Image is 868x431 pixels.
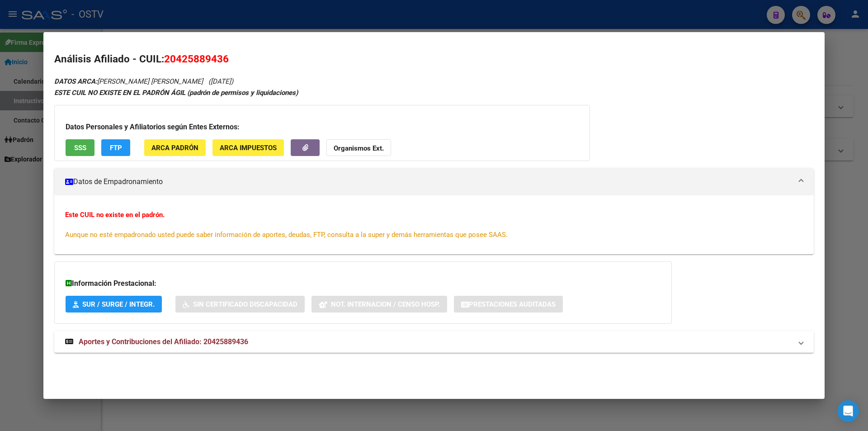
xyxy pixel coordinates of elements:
button: Sin Certificado Discapacidad [175,296,305,313]
span: FTP [110,144,122,152]
button: Not. Internacion / Censo Hosp. [311,296,447,313]
button: Organismos Ext. [326,139,391,156]
mat-expansion-panel-header: Datos de Empadronamiento [54,168,814,195]
button: FTP [101,139,130,156]
strong: DATOS ARCA: [54,77,97,85]
span: SUR / SURGE / INTEGR. [82,300,155,308]
strong: Organismos Ext. [334,144,384,152]
mat-expansion-panel-header: Aportes y Contribuciones del Afiliado: 20425889436 [54,331,814,353]
div: Open Intercom Messenger [837,400,859,422]
span: Not. Internacion / Censo Hosp. [331,300,440,308]
span: Prestaciones Auditadas [469,300,556,308]
button: SSS [66,139,94,156]
span: Aunque no esté empadronado usted puede saber información de aportes, deudas, FTP, consulta a la s... [65,231,508,239]
h3: Información Prestacional: [66,278,660,289]
strong: Este CUIL no existe en el padrón. [65,211,165,219]
span: 20425889436 [164,53,229,65]
span: [PERSON_NAME] [PERSON_NAME] [54,77,203,85]
span: ARCA Padrón [151,144,198,152]
button: Prestaciones Auditadas [454,296,563,313]
button: ARCA Impuestos [212,139,284,156]
mat-panel-title: Datos de Empadronamiento [65,176,792,187]
h2: Análisis Afiliado - CUIL: [54,52,814,67]
h3: Datos Personales y Afiliatorios según Entes Externos: [66,122,579,133]
span: ARCA Impuestos [220,144,277,152]
button: ARCA Padrón [144,139,206,156]
span: Sin Certificado Discapacidad [193,300,297,308]
span: ([DATE]) [208,77,233,85]
span: SSS [74,144,86,152]
strong: ESTE CUIL NO EXISTE EN EL PADRÓN ÁGIL (padrón de permisos y liquidaciones) [54,89,298,97]
span: Aportes y Contribuciones del Afiliado: 20425889436 [79,337,248,346]
div: Datos de Empadronamiento [54,195,814,254]
button: SUR / SURGE / INTEGR. [66,296,162,313]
